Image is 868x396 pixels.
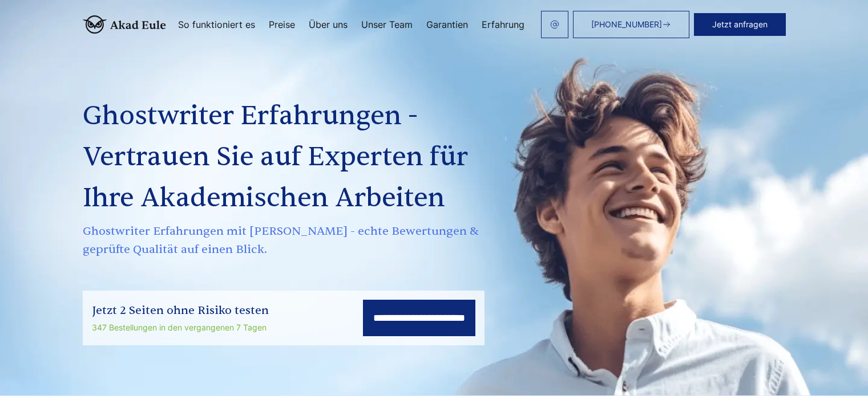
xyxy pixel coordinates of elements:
a: Garantien [426,20,468,29]
a: Erfahrung [482,20,524,29]
button: Jetzt anfragen [694,13,786,36]
div: 347 Bestellungen in den vergangenen 7 Tagen [92,321,269,334]
a: Unser Team [361,20,413,29]
a: [PHONE_NUMBER] [573,11,689,38]
img: email [550,20,559,29]
a: Preise [269,20,295,29]
a: So funktioniert es [178,20,255,29]
span: [PHONE_NUMBER] [591,20,662,29]
span: Ghostwriter Erfahrungen mit [PERSON_NAME] - echte Bewertungen & geprüfte Qualität auf einen Blick. [83,222,512,259]
a: Über uns [309,20,348,29]
div: Jetzt 2 Seiten ohne Risiko testen [92,301,269,320]
img: logo [83,15,166,34]
h1: Ghostwriter Erfahrungen - Vertrauen Sie auf Experten für Ihre Akademischen Arbeiten [83,96,512,219]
